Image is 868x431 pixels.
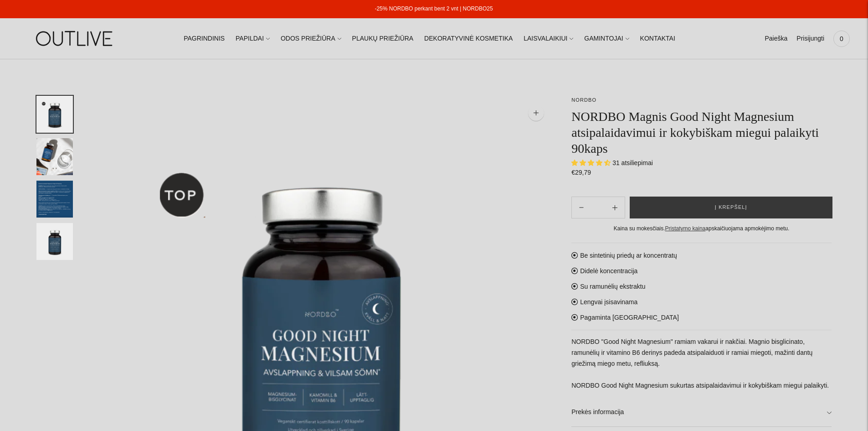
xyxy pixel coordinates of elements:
a: LAISVALAIKIUI [524,29,573,49]
span: 0 [835,32,848,45]
a: Paieška [765,29,787,49]
a: KONTAKTAI [640,29,675,49]
span: 31 atsiliepimai [612,159,653,166]
a: DEKORATYVINĖ KOSMETIKA [424,29,513,49]
a: PLAUKŲ PRIEŽIŪRA [352,29,414,49]
a: -25% NORDBO perkant bent 2 vnt | NORDBO25 [375,5,493,12]
button: Į krepšelį [630,197,832,218]
button: Add product quantity [572,197,591,218]
span: 4.71 stars [571,159,612,166]
a: GAMINTOJAI [584,29,629,49]
span: €29,79 [571,169,591,176]
a: NORDBO [571,97,596,103]
button: Translation missing: en.general.accessibility.image_thumbail [36,138,73,175]
span: Į krepšelį [715,203,747,212]
div: Kaina su mokesčiais. apskaičiuojama apmokėjimo metu. [571,224,832,234]
a: Pristatymo kaina [665,225,706,232]
input: Product quantity [591,201,605,214]
a: PAPILDAI [236,29,270,49]
a: Prisijungti [796,29,824,49]
a: ODOS PRIEŽIŪRA [281,29,341,49]
a: 0 [833,29,850,49]
button: Translation missing: en.general.accessibility.image_thumbail [36,181,73,218]
h1: NORDBO Magnis Good Night Magnesium atsipalaidavimui ir kokybiškam miegui palaikyti 90kaps [571,109,832,156]
a: PAGRINDINIS [184,29,225,49]
a: Prekės informacija [571,398,832,427]
p: NORDBO "Good Night Magnesium" ramiam vakarui ir nakčiai. Magnio bisglicinato, ramunėlių ir vitami... [571,337,832,391]
button: Translation missing: en.general.accessibility.image_thumbail [36,96,73,133]
button: Subtract product quantity [605,197,625,218]
button: Translation missing: en.general.accessibility.image_thumbail [36,223,73,260]
img: OUTLIVE [18,23,132,54]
